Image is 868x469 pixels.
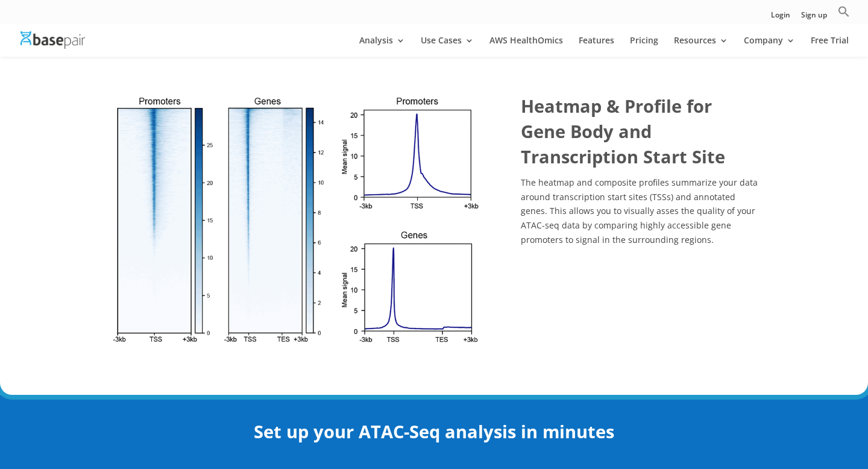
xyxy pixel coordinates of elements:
a: Use Cases [421,36,474,57]
iframe: Drift Widget Chat Controller [637,382,854,455]
a: Sign up [801,11,827,24]
strong: Set up your ATAC-Seq analysis in minutes [254,420,614,443]
a: AWS HealthOmics [489,36,563,57]
svg: Search [838,5,850,17]
a: Free Trial [811,36,849,57]
a: Features [579,36,614,57]
a: Pricing [630,36,658,57]
img: Basepair [20,31,85,49]
p: The heatmap and composite profiles summarize your data around transcription start sites (TSSs) an... [521,175,759,247]
a: Analysis [359,36,405,57]
a: Company [744,36,795,57]
strong: Heatmap & Profile for Gene Body and Transcription Start Site [521,94,725,168]
a: Login [771,11,790,24]
a: Search Icon Link [838,5,850,24]
a: Resources [674,36,728,57]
